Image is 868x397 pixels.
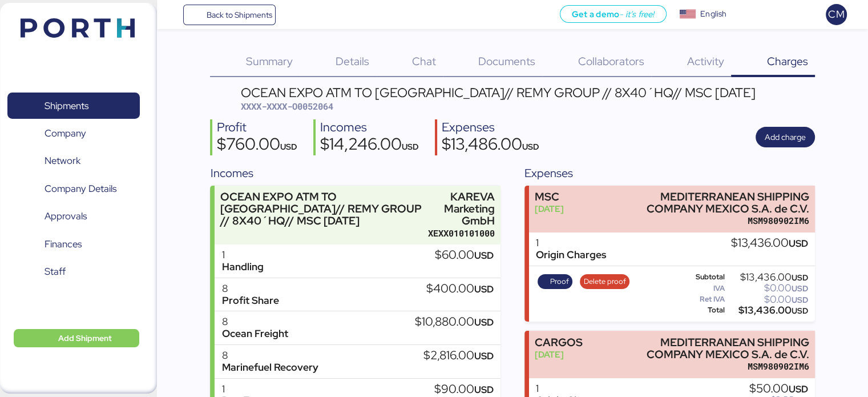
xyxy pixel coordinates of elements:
div: IVA [685,284,725,292]
div: $13,436.00 [727,273,808,282]
button: Proof [538,274,573,289]
div: Handling [221,261,263,273]
span: CM [828,7,844,22]
div: Profit Share [221,295,278,307]
span: USD [474,316,494,328]
a: Finances [7,231,140,258]
div: $13,436.00 [731,237,808,250]
span: USD [522,141,539,152]
span: USD [792,306,808,316]
span: USD [792,272,808,283]
span: Summary [246,54,293,69]
div: Total [685,306,725,314]
button: Add charge [756,127,815,147]
span: USD [474,249,494,262]
button: Menu [164,5,183,25]
div: English [700,8,726,20]
button: Add Shipment [14,329,139,347]
span: XXXX-XXXX-O0052064 [241,101,333,112]
div: Expenses [442,119,539,136]
div: MSM980902IM6 [644,360,809,372]
span: USD [402,141,419,152]
span: Details [336,54,369,69]
span: Chat [411,54,435,69]
div: 1 [536,237,606,249]
div: XEXX010101000 [428,227,495,239]
div: CARGOS [535,336,583,348]
div: $400.00 [426,283,494,295]
div: 1 [221,383,259,395]
span: Documents [478,54,535,69]
span: Approvals [45,208,87,224]
span: USD [474,283,494,295]
span: Back to Shipments [206,8,272,22]
span: Add charge [765,130,806,144]
div: Incomes [210,165,500,182]
div: 1 [536,383,606,395]
span: Company [45,125,86,142]
div: $0.00 [727,295,808,304]
div: Profit [217,119,297,136]
span: Charges [766,54,808,69]
span: Add Shipment [58,331,112,345]
div: 8 [221,350,318,362]
a: Staff [7,259,140,285]
span: USD [474,383,494,396]
div: [DATE] [535,203,564,215]
span: Staff [45,263,66,280]
div: $13,436.00 [727,306,808,315]
div: $10,880.00 [415,316,494,328]
div: $0.00 [727,284,808,292]
div: $760.00 [217,136,297,155]
div: 8 [221,316,288,328]
a: Company Details [7,176,140,202]
span: Company Details [45,181,116,197]
a: Shipments [7,93,140,119]
a: Network [7,148,140,174]
span: USD [474,350,494,362]
div: MSC [535,191,564,203]
span: USD [792,283,808,294]
div: $90.00 [434,383,494,396]
div: $13,486.00 [442,136,539,155]
div: 8 [221,283,278,295]
div: Origin Charges [536,249,606,261]
div: Ret IVA [685,295,725,303]
div: 1 [221,249,263,261]
div: MEDITERRANEAN SHIPPING COMPANY MEXICO S.A. de C.V. [644,336,809,360]
span: Delete proof [584,275,626,288]
div: Ocean Freight [221,328,288,340]
div: $14,246.00 [320,136,419,155]
div: $2,816.00 [423,350,494,362]
div: $60.00 [435,249,494,262]
span: Finances [45,236,82,252]
div: MSM980902IM6 [644,215,809,227]
div: Marinefuel Recovery [221,362,318,374]
div: KAREVA Marketing GmbH [428,191,495,227]
a: Approvals [7,203,140,230]
span: USD [789,383,808,395]
span: Network [45,153,80,169]
div: $50.00 [749,383,808,395]
a: Back to Shipments [183,5,276,25]
div: [DATE] [535,348,583,360]
div: OCEAN EXPO ATM TO [GEOGRAPHIC_DATA]// REMY GROUP // 8X40´HQ// MSC [DATE] [241,86,756,99]
span: USD [789,237,808,250]
span: Activity [687,54,724,69]
div: OCEAN EXPO ATM TO [GEOGRAPHIC_DATA]// REMY GROUP // 8X40´HQ// MSC [DATE] [220,191,423,227]
button: Delete proof [580,274,629,289]
span: USD [280,141,297,152]
div: MEDITERRANEAN SHIPPING COMPANY MEXICO S.A. de C.V. [644,191,809,215]
a: Company [7,121,140,147]
div: Expenses [524,165,814,182]
span: Proof [550,275,569,288]
span: Shipments [45,98,88,114]
div: Subtotal [685,273,725,281]
span: USD [792,295,808,305]
div: Incomes [320,119,419,136]
span: Collaborators [578,54,644,69]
